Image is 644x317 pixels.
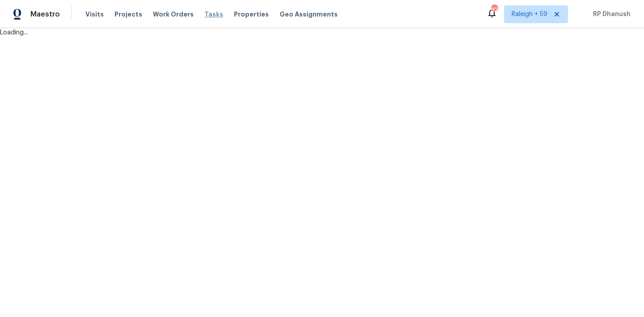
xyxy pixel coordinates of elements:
span: Raleigh + 59 [512,10,547,19]
span: Work Orders [153,10,194,19]
span: Tasks [204,11,223,17]
span: Properties [234,10,269,19]
span: Maestro [30,10,60,19]
span: Projects [114,10,142,19]
span: Visits [85,10,104,19]
span: Geo Assignments [280,10,338,19]
span: RP Dhanush [589,10,631,19]
div: 828 [491,5,497,14]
